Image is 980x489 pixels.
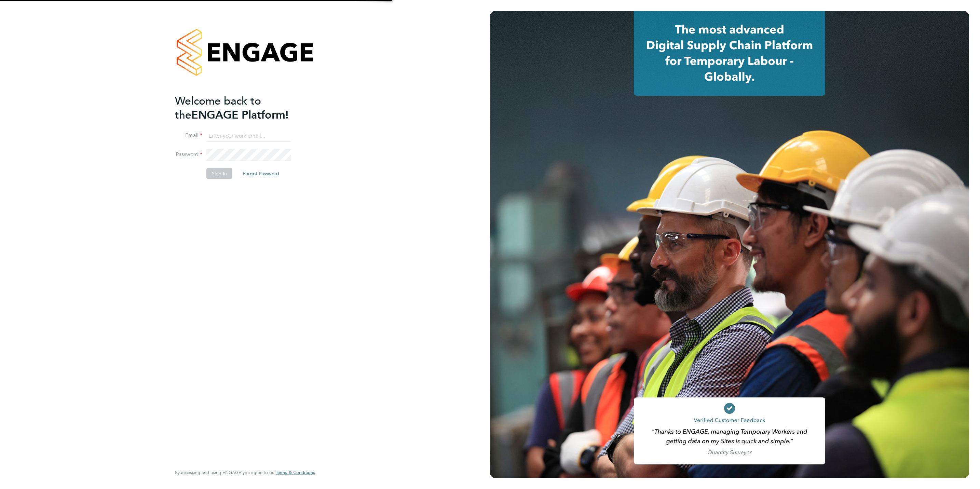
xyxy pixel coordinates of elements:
[237,168,285,179] button: Forgot Password
[276,470,315,475] a: Terms & Conditions
[175,132,202,139] label: Email
[175,94,308,122] h2: ENGAGE Platform!
[206,168,232,179] button: Sign In
[175,470,315,475] span: By accessing and using ENGAGE you agree to our
[175,94,261,121] span: Welcome back to the
[206,130,291,142] input: Enter your work email...
[175,151,202,158] label: Password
